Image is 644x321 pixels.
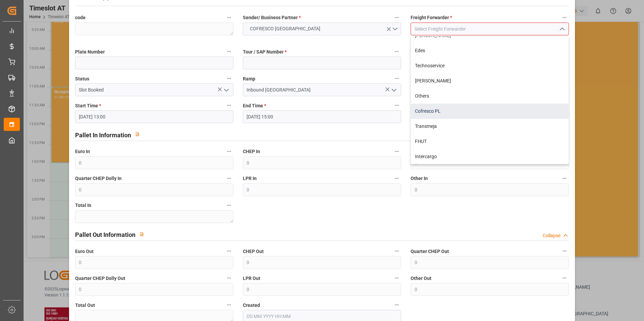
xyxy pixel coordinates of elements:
[243,75,255,82] span: Ramp
[243,48,287,56] span: Tour / SAP Number
[225,274,233,282] button: Quarter CHEP Dolly Out
[243,275,260,282] span: LPR Out
[560,274,569,282] button: Other Out
[389,85,399,95] button: open menu
[225,174,233,183] button: Quarter CHEP Dolly In
[243,148,260,155] span: CHEP In
[411,275,431,282] span: Other Out
[392,74,401,83] button: Ramp
[75,131,131,140] h2: Pallet In Information
[411,73,569,88] div: [PERSON_NAME]
[75,14,86,21] span: code
[75,248,94,255] span: Euro Out
[243,14,301,21] span: Sender/ Business Partner
[247,25,324,32] span: COFRESCO [GEOGRAPHIC_DATA]
[243,110,401,123] input: DD.MM.YYYY HH:MM
[411,58,569,73] div: Technoservice
[75,48,105,56] span: Plate Number
[225,101,233,110] button: Start Time *
[560,247,569,255] button: Quarter CHEP Out
[243,248,264,255] span: CHEP Out
[225,74,233,83] button: Status
[411,248,449,255] span: Quarter CHEP Out
[75,230,135,239] h2: Pallet Out Information
[392,300,401,309] button: Created
[243,83,401,96] input: Type to search/select
[411,134,569,149] div: FHUT
[135,228,148,241] button: View description
[75,302,95,309] span: Total Out
[131,128,144,141] button: View description
[560,174,569,183] button: Other In
[75,75,89,82] span: Status
[75,110,233,123] input: DD.MM.YYYY HH:MM
[243,102,266,109] span: End Time
[392,174,401,183] button: LPR In
[556,24,567,34] button: close menu
[75,102,101,109] span: Start Time
[75,175,122,182] span: Quarter CHEP Dolly In
[225,47,233,56] button: Plate Number
[243,23,401,35] button: open menu
[392,247,401,255] button: CHEP Out
[411,43,569,58] div: Edes
[243,175,257,182] span: LPR In
[392,47,401,56] button: Tour / SAP Number *
[75,83,233,96] input: Type to search/select
[392,13,401,22] button: Sender/ Business Partner *
[411,23,569,35] input: Select Freight Forwarder
[543,232,560,239] div: Collapse
[225,13,233,22] button: code
[243,302,260,309] span: Created
[225,201,233,210] button: Total In
[411,104,569,119] div: Cofresco PL
[225,147,233,156] button: Euro In
[411,88,569,104] div: Others
[411,14,452,21] span: Freight Forwarder
[411,119,569,134] div: Transmeja
[75,202,91,209] span: Total In
[225,300,233,309] button: Total Out
[392,147,401,156] button: CHEP In
[411,175,428,182] span: Other In
[392,101,401,110] button: End Time *
[392,274,401,282] button: LPR Out
[411,149,569,164] div: Intercargo
[560,13,569,22] button: Freight Forwarder *
[75,148,90,155] span: Euro In
[225,247,233,255] button: Euro Out
[75,275,125,282] span: Quarter CHEP Dolly Out
[221,85,231,95] button: open menu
